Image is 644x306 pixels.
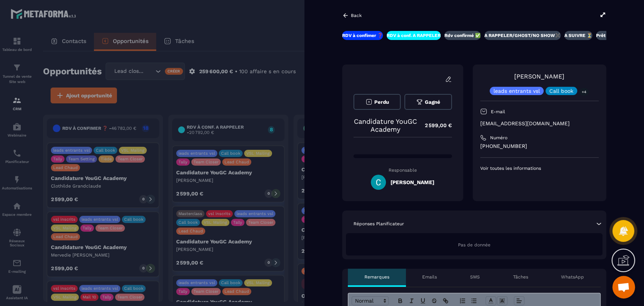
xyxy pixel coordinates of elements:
p: 2 599,00 € [417,118,452,133]
span: Perdu [374,99,389,105]
span: Gagné [425,99,440,105]
p: [EMAIL_ADDRESS][DOMAIN_NAME] [480,120,599,127]
p: Numéro [490,135,507,141]
p: Responsable [354,168,452,173]
p: Emails [422,274,437,280]
p: [PHONE_NUMBER] [480,143,599,150]
button: Perdu [354,94,401,110]
p: Call book [549,88,573,94]
p: leads entrants vsl [493,88,540,94]
h5: [PERSON_NAME] [390,179,434,185]
div: Ouvrir le chat [612,276,635,298]
p: Tâches [513,274,528,280]
p: Remarques [364,274,389,280]
p: Réponses Planificateur [354,221,404,227]
p: +4 [579,88,589,96]
p: WhatsApp [561,274,584,280]
p: E-mail [491,109,505,115]
button: Gagné [404,94,452,110]
span: Pas de donnée [458,242,490,248]
p: Voir toutes les informations [480,165,599,171]
a: [PERSON_NAME] [514,73,564,80]
p: SMS [470,274,480,280]
p: Candidature YouGC Academy [354,117,417,133]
